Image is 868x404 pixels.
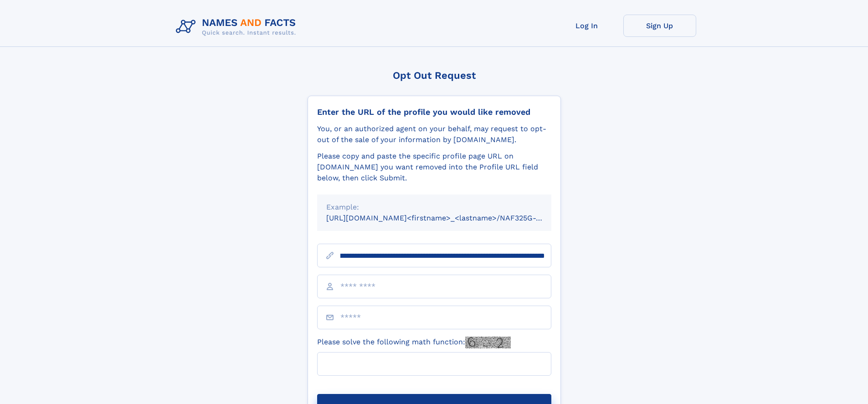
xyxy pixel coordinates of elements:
[317,337,511,348] label: Please solve the following math function:
[623,15,696,37] a: Sign Up
[326,214,569,222] small: [URL][DOMAIN_NAME]<firstname>_<lastname>/NAF325G-xxxxxxxx
[172,15,303,39] img: Logo Names and Facts
[317,151,551,184] div: Please copy and paste the specific profile page URL on [DOMAIN_NAME] you want removed into the Pr...
[550,15,623,37] a: Log In
[326,202,542,213] div: Example:
[308,70,561,81] div: Opt Out Request
[317,107,551,117] div: Enter the URL of the profile you would like removed
[317,123,551,145] div: You, or an authorized agent on your behalf, may request to opt-out of the sale of your informatio...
